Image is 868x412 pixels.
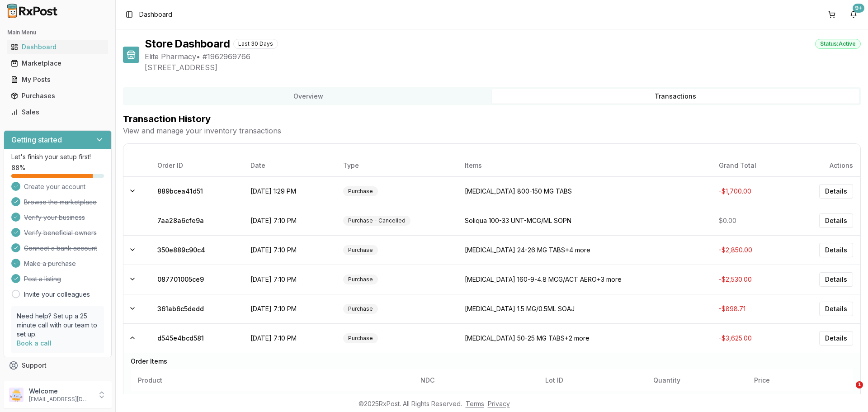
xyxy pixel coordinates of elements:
[788,155,860,176] th: Actions
[4,374,112,390] button: Feedback
[11,163,25,172] span: 88 %
[7,55,108,71] a: Marketplace
[4,56,112,71] button: Marketplace
[712,155,789,176] th: Grand Total
[4,40,112,54] button: Dashboard
[413,369,538,391] th: NDC
[343,186,378,196] div: Purchase
[712,323,789,353] td: -$3,625.00
[4,4,61,18] img: RxPost Logo
[150,206,243,235] td: 7aa28a6cfe9a
[458,206,712,235] td: Soliqua 100-33 UNT-MCG/ML SOPN
[7,39,108,55] a: Dashboard
[4,72,112,87] button: My Posts
[11,75,104,84] div: My Posts
[123,125,861,136] p: View and manage your inventory transactions
[145,51,861,62] span: Elite Pharmacy • # 1962969766
[4,105,112,119] button: Sales
[7,71,108,88] a: My Posts
[458,176,712,206] td: [MEDICAL_DATA] 800-150 MG TABS
[712,265,789,294] td: -$2,530.00
[11,108,104,117] div: Sales
[7,88,108,104] a: Purchases
[4,89,112,103] button: Purchases
[139,10,172,19] nav: breadcrumb
[4,357,112,374] button: Support
[11,134,62,145] h3: Getting started
[343,216,410,226] div: Purchase - Cancelled
[458,323,712,353] td: [MEDICAL_DATA] 50-25 MG TABS +2 more
[343,275,378,284] div: Purchase
[17,339,52,347] a: Book a call
[233,39,278,49] div: Last 30 Days
[150,155,243,176] th: Order ID
[243,265,336,294] td: [DATE] 7:10 PM
[145,37,230,51] h1: Store Dashboard
[131,357,853,366] div: Order Items
[853,4,864,13] div: 9+
[712,294,789,323] td: -$898.71
[9,388,24,402] img: User avatar
[846,7,861,22] button: 9+
[458,294,712,323] td: [MEDICAL_DATA] 1.5 MG/0.5ML SOAJ
[747,369,853,391] th: Price
[7,104,108,120] a: Sales
[11,43,104,52] div: Dashboard
[458,235,712,265] td: [MEDICAL_DATA] 24-26 MG TABS +4 more
[24,213,85,222] span: Verify your business
[712,176,789,206] td: -$1,700.00
[17,312,99,339] p: Need help? Set up a 25 minute call with our team to set up.
[243,155,336,176] th: Date
[538,369,646,391] th: Lot ID
[123,113,861,125] h2: Transaction History
[125,89,492,104] button: Overview
[24,198,97,207] span: Browse the marketplace
[819,184,853,199] button: Details
[29,396,92,403] p: [EMAIL_ADDRESS][DOMAIN_NAME]
[819,272,853,287] button: Details
[150,265,243,294] td: 087701005ce9
[819,331,853,346] button: Details
[856,381,863,388] span: 1
[336,155,457,176] th: Type
[29,387,92,396] p: Welcome
[243,235,336,265] td: [DATE] 7:10 PM
[243,176,336,206] td: [DATE] 1:29 PM
[343,333,378,343] div: Purchase
[343,245,378,255] div: Purchase
[139,10,172,19] span: Dashboard
[7,29,108,36] h2: Main Menu
[150,294,243,323] td: 361ab6c5dedd
[458,155,712,176] th: Items
[837,381,859,403] iframe: Intercom live chat
[22,377,52,386] span: Feedback
[24,228,97,237] span: Verify beneficial owners
[24,259,76,268] span: Make a purchase
[492,89,859,104] button: Transactions
[11,91,104,100] div: Purchases
[243,206,336,235] td: [DATE] 7:10 PM
[131,369,413,391] th: Product
[11,152,104,161] p: Let's finish your setup first!
[150,176,243,206] td: 889bcea41d51
[150,323,243,353] td: d545e4bcd581
[712,235,789,265] td: -$2,850.00
[11,59,104,68] div: Marketplace
[458,265,712,294] td: [MEDICAL_DATA] 160-9-4.8 MCG/ACT AERO +3 more
[488,400,510,407] a: Privacy
[646,369,747,391] th: Quantity
[466,400,484,407] a: Terms
[24,244,97,253] span: Connect a bank account
[343,304,378,314] div: Purchase
[24,275,61,284] span: Post a listing
[819,243,853,257] button: Details
[819,302,853,316] button: Details
[24,182,85,191] span: Create your account
[712,206,789,235] td: $0.00
[24,290,90,299] a: Invite your colleagues
[815,39,861,49] div: Status: Active
[243,323,336,353] td: [DATE] 7:10 PM
[145,62,861,73] span: [STREET_ADDRESS]
[150,235,243,265] td: 350e889c90c4
[243,294,336,323] td: [DATE] 7:10 PM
